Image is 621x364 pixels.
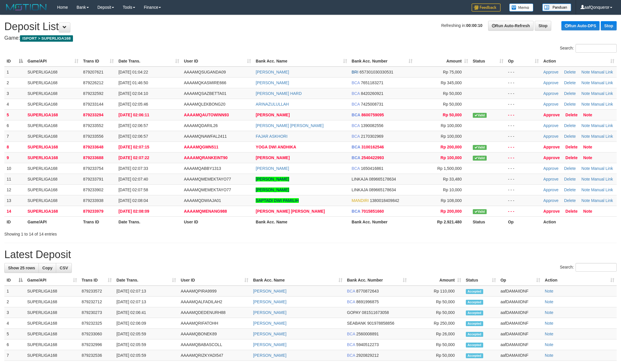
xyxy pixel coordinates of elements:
th: Trans ID: activate to sort column ascending [79,275,114,286]
th: User ID: activate to sort column ascending [182,56,253,67]
td: AAAAMQDEDENURH88 [178,307,251,318]
td: 9 [4,152,25,163]
span: AAAAMQNAWFAL2411 [184,134,227,139]
a: FAJAR ASKHORI [256,134,287,139]
td: SUPERLIGA168 [25,99,81,109]
td: 879233572 [79,286,114,297]
span: [DATE] 02:07:33 [118,166,148,171]
span: ISPORT > SUPERLIGA168 [20,35,73,42]
a: [PERSON_NAME] [PERSON_NAME] [256,123,323,128]
span: 879233938 [83,198,103,203]
td: SUPERLIGA168 [25,318,79,329]
a: Delete [565,145,578,149]
a: Approve [543,91,558,96]
th: ID [4,216,25,227]
td: SUPERLIGA168 [25,297,79,307]
th: Trans ID [81,216,116,227]
span: MANDIRI [352,198,369,203]
span: 879226212 [83,80,103,85]
a: Note [581,91,590,96]
span: AAAAMQDWIAJA01 [184,198,221,203]
a: Manual Link [591,123,613,128]
span: Rp 200,000 [441,209,462,214]
span: AAAAMQMEMEKTAYO77 [184,177,231,181]
span: [DATE] 01:46:50 [118,80,148,85]
a: Run Auto-Refresh [488,21,534,31]
td: [DATE] 02:07:13 [114,286,178,297]
th: Game/API: activate to sort column ascending [25,275,79,286]
a: Copy [39,263,56,273]
span: Rp 100,000 [441,134,461,139]
td: SUPERLIGA168 [25,131,81,141]
th: Action: activate to sort column ascending [541,56,617,67]
td: 3 [4,307,25,318]
td: 13 [4,195,25,206]
th: Amount: activate to sort column ascending [409,275,464,286]
th: Status [470,216,506,227]
img: Button%20Memo.svg [509,3,534,12]
th: Bank Acc. Name: activate to sort column ascending [251,275,345,286]
a: Approve [543,209,560,214]
span: Rp 50,000 [443,113,461,117]
a: Manual Link [591,91,613,96]
span: BCA [352,134,360,139]
td: SUPERLIGA168 [25,195,81,206]
a: Manual Link [591,102,613,106]
a: ARINAZULULLAH [256,102,289,106]
input: Search: [576,44,617,53]
span: AAAAMQDARIL26 [184,123,218,128]
span: Copy 8600759095 to clipboard [361,113,384,117]
a: Note [581,102,590,106]
a: Approve [543,177,558,181]
a: [PERSON_NAME] [253,299,286,304]
a: Note [545,353,554,358]
span: [DATE] 02:07:40 [118,177,148,181]
strong: 00:00:10 [466,23,482,28]
td: 11 [4,174,25,184]
h4: Game: [4,35,617,41]
th: User ID [182,216,253,227]
td: 879232712 [79,297,114,307]
span: Copy 7015851660 to clipboard [361,209,384,214]
span: Copy 8420260921 to clipboard [361,91,383,96]
span: 879233144 [83,102,103,106]
span: Rp 75,000 [443,70,462,74]
a: [PERSON_NAME] [256,177,289,181]
th: Status: activate to sort column ascending [464,275,498,286]
a: Note [583,145,592,149]
span: Copy 7651183271 to clipboard [361,80,383,85]
td: - - - [506,131,541,141]
span: [DATE] 02:06:11 [118,113,149,117]
a: Approve [543,134,558,139]
td: SUPERLIGA168 [25,109,81,120]
span: 879233979 [83,209,103,214]
span: [DATE] 02:06:57 [118,134,148,139]
a: Manual Link [591,177,613,181]
th: Trans ID: activate to sort column ascending [81,56,116,67]
a: Note [581,177,590,181]
span: BCA [352,145,360,149]
th: Bank Acc. Number: activate to sort column ascending [349,56,415,67]
td: SUPERLIGA168 [25,77,81,88]
span: Valid transaction [473,209,487,214]
td: AAAAMQPIRA9999 [178,286,251,297]
td: - - - [506,163,541,174]
th: Game/API: activate to sort column ascending [25,56,81,67]
td: SUPERLIGA168 [25,141,81,152]
th: Date Trans. [116,216,182,227]
span: [DATE] 02:05:46 [118,102,148,106]
th: Bank Acc. Number [349,216,415,227]
span: Show 25 rows [8,266,35,270]
span: Rp 100,000 [441,123,461,128]
span: [DATE] 02:08:04 [118,198,148,203]
span: Rp 50,000 [443,91,462,96]
span: Copy 081511673058 to clipboard [362,310,389,315]
th: Rp 2.921.480 [415,216,470,227]
span: CSV [60,266,68,270]
span: AAAAMQSAZBETTA01 [184,91,226,96]
td: 14 [4,206,25,216]
a: Manual Link [591,198,613,203]
a: [PERSON_NAME] [256,70,289,74]
span: AAAAMQLEKBONG20 [184,102,225,106]
span: Copy 089665178634 to clipboard [369,187,396,192]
